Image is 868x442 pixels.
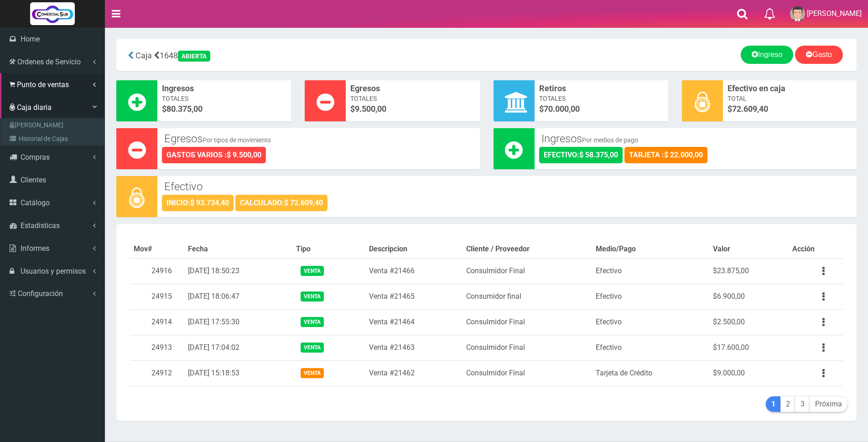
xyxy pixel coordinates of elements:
[365,284,463,309] td: Venta #21465
[350,103,475,115] span: $
[592,258,709,284] td: Efectivo
[164,181,850,192] h3: Efectivo
[21,198,50,207] span: Catálogo
[162,94,286,103] span: Totales
[284,198,323,207] strong: $ 72.609,40
[21,35,40,43] span: Home
[790,6,805,21] img: User Image
[592,284,709,309] td: Efectivo
[771,400,775,408] b: 1
[17,57,81,66] span: Ordenes de Servicio
[123,46,365,64] div: 1648
[624,147,707,163] div: TARJETA :
[162,195,234,211] div: INICIO:
[21,221,60,230] span: Estadisticas
[463,240,592,258] th: Cliente / Proveedor
[741,46,793,64] a: Ingreso
[592,240,709,258] th: Medio/Pago
[184,284,292,309] td: [DATE] 18:06:47
[709,335,789,360] td: $17.600,00
[301,368,324,378] span: Venta
[21,267,86,276] span: Usuarios y permisos
[664,151,703,159] strong: $ 22.000,00
[130,335,184,360] td: 24913
[17,103,52,112] span: Caja diaria
[463,258,592,284] td: Consulmidor Final
[184,258,292,284] td: [DATE] 18:50:23
[184,360,292,386] td: [DATE] 15:18:53
[592,309,709,335] td: Efectivo
[190,198,229,207] strong: $ 93.734,40
[463,284,592,309] td: Consumidor final
[709,309,789,335] td: $2.500,00
[709,360,789,386] td: $9.000,00
[21,176,46,184] span: Clientes
[162,147,266,163] div: GASTOS VARIOS :
[184,240,292,258] th: Fecha
[539,147,623,163] div: EFECTIVO:
[592,335,709,360] td: Efectivo
[795,46,843,64] a: Gasto
[539,103,664,115] span: $
[807,9,862,18] span: [PERSON_NAME]
[135,51,152,60] span: Caja
[709,240,789,258] th: Valor
[810,396,847,412] a: Próxima
[795,396,810,412] a: 3
[184,309,292,335] td: [DATE] 17:55:30
[178,51,210,62] div: ABIERTA
[301,317,324,327] span: Venta
[732,104,768,114] span: 72.609,40
[162,83,286,94] span: Ingresos
[463,335,592,360] td: Consulmidor Final
[292,240,365,258] th: Tipo
[544,104,580,114] font: 70.000,00
[728,83,852,94] span: Efectivo en caja
[164,133,473,145] h3: Egresos
[227,151,261,159] strong: $ 9.500,00
[541,133,850,145] h3: Ingresos
[789,240,843,258] th: Acción
[21,244,49,253] span: Informes
[350,94,475,103] span: Totales
[365,240,463,258] th: Descripcion
[780,396,795,412] a: 2
[166,104,203,114] font: 80.375,00
[30,2,75,25] img: Logo grande
[130,284,184,309] td: 24915
[235,195,327,211] div: CALCULADO:
[463,309,592,335] td: Consulmidor Final
[539,83,664,94] span: Retiros
[130,309,184,335] td: 24914
[301,291,324,301] span: Venta
[365,309,463,335] td: Venta #21464
[3,118,104,132] a: [PERSON_NAME]
[582,136,638,144] small: Por medios de pago
[365,258,463,284] td: Venta #21466
[728,103,852,115] span: $
[3,132,104,146] a: Historial de Cajas
[463,360,592,386] td: Consulmidor Final
[18,289,63,298] span: Configuración
[130,360,184,386] td: 24912
[539,94,664,103] span: Totales
[162,103,286,115] span: $
[301,266,324,276] span: Venta
[709,258,789,284] td: $23.875,00
[184,335,292,360] td: [DATE] 17:04:02
[350,83,475,94] span: Egresos
[355,104,386,114] font: 9.500,00
[130,240,184,258] th: Mov#
[592,360,709,386] td: Tarjeta de Crédito
[365,335,463,360] td: Venta #21463
[130,258,184,284] td: 24916
[17,80,69,89] span: Punto de ventas
[301,343,324,352] span: Venta
[203,136,271,144] small: Por tipos de movimiento
[21,153,50,161] span: Compras
[728,94,852,103] span: Total
[365,360,463,386] td: Venta #21462
[709,284,789,309] td: $6.900,00
[579,151,618,159] strong: $ 58.375,00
